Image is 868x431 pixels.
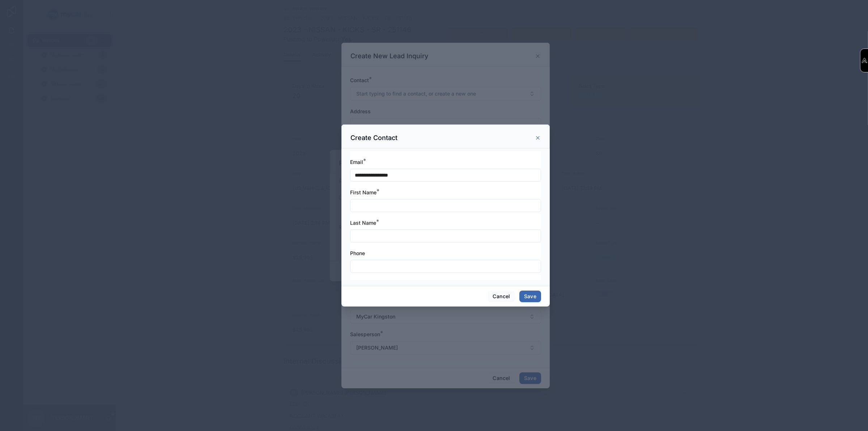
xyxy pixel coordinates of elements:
button: Save [519,291,541,302]
span: Phone [350,250,365,256]
button: Cancel [488,291,515,302]
h3: Create Contact [350,134,397,142]
span: Email [350,159,363,165]
span: Last Name [350,220,376,226]
span: First Name [350,189,376,195]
